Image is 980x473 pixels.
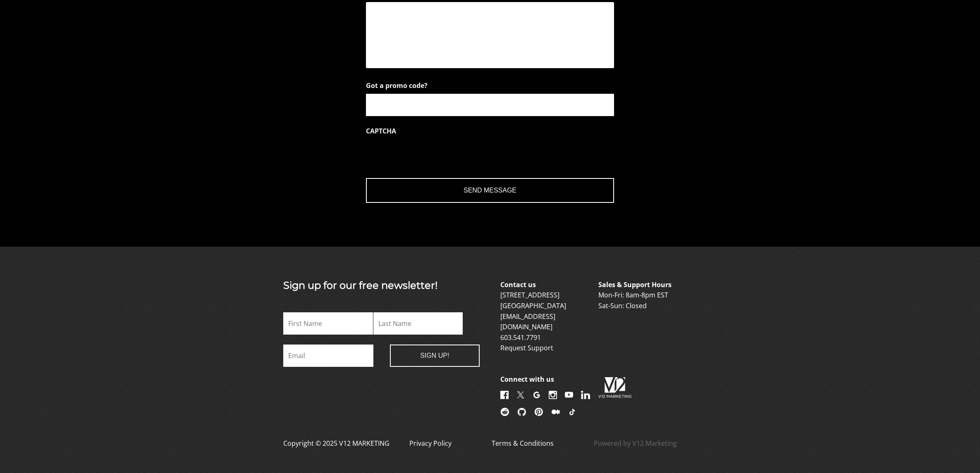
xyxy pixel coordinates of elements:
img: Pinterest [534,408,543,416]
img: Reddit [500,408,509,416]
img: LinkedIn [581,391,590,399]
label: CAPTCHA [366,127,396,135]
iframe: reCAPTCHA [366,139,492,171]
b: Sales & Support Hours [598,280,672,289]
a: 603.541.7791 [500,333,541,342]
a: [STREET_ADDRESS][GEOGRAPHIC_DATA] [500,290,566,310]
img: Github [517,408,526,416]
img: X [516,391,525,399]
img: TikTok [568,408,576,416]
input: Last Name [373,312,463,335]
a: [EMAIL_ADDRESS][DOMAIN_NAME] [500,312,555,332]
input: First Name [283,312,373,335]
img: Medium [551,408,560,416]
img: Instagram [549,391,557,399]
a: Request Support [500,343,553,352]
p: Copyright © 2025 V12 MARKETING [283,438,390,458]
a: Powered by V12 Marketing [594,438,677,458]
input: Sign Up! [390,345,480,367]
a: Terms & Conditions [492,438,554,458]
input: Send Message [366,178,614,203]
img: Google+ [533,391,541,399]
img: V12FOOTER.png [598,374,631,401]
iframe: Chat Widget [939,433,980,473]
img: Facebook [500,391,509,399]
input: Email [283,345,373,367]
b: Connect with us [500,375,554,384]
b: Contact us [500,280,536,289]
h3: Sign up for our free newsletter! [283,280,480,292]
label: Got a promo code? [366,81,428,90]
img: YouTube [565,391,573,399]
p: Mon-Fri: 8am-8pm EST Sat-Sun: Closed [598,280,695,311]
a: Privacy Policy [409,438,452,458]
